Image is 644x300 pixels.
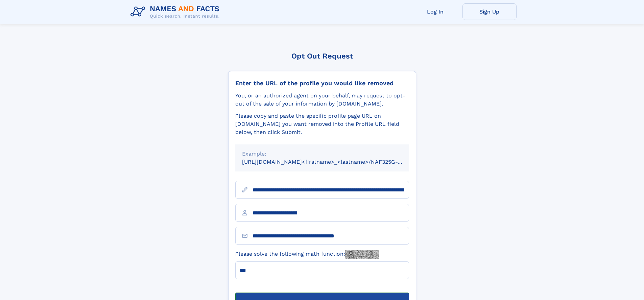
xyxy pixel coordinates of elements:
[408,3,462,20] a: Log In
[242,150,402,158] div: Example:
[462,3,517,20] a: Sign Up
[235,92,409,108] div: You, or an authorized agent on your behalf, may request to opt-out of the sale of your informatio...
[235,79,409,87] div: Enter the URL of the profile you would like removed
[235,112,409,136] div: Please copy and paste the specific profile page URL on [DOMAIN_NAME] you want removed into the Pr...
[228,52,416,60] div: Opt Out Request
[235,250,379,259] label: Please solve the following math function:
[242,159,422,165] small: [URL][DOMAIN_NAME]<firstname>_<lastname>/NAF325G-xxxxxxxx
[128,3,225,21] img: Logo Names and Facts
